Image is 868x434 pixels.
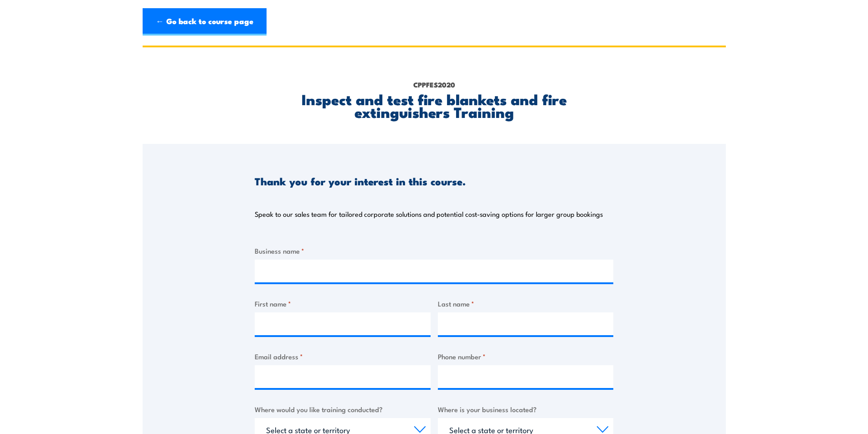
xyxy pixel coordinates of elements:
[438,351,614,362] label: Phone number
[255,209,603,219] p: Speak to our sales team for tailored corporate solutions and potential cost-saving options for la...
[255,176,466,186] h3: Thank you for your interest in this course.
[255,92,613,118] h2: Inspect and test fire blankets and fire extinguishers Training
[438,404,614,414] label: Where is your business located?
[255,351,431,362] label: Email address
[255,298,431,309] label: First name
[143,8,267,36] a: ← Go back to course page
[255,404,431,414] label: Where would you like training conducted?
[438,298,614,309] label: Last name
[255,80,613,90] p: CPPFES2020
[255,245,613,256] label: Business name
